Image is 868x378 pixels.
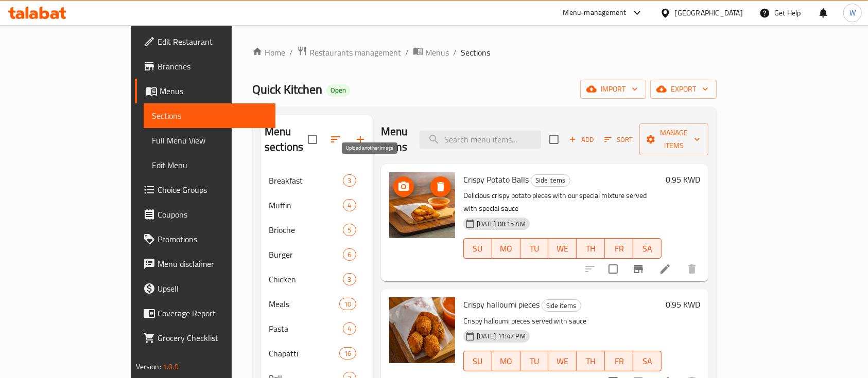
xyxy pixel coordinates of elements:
span: 3 [343,275,355,284]
span: Coupons [158,208,268,221]
span: Select to update [602,258,624,280]
p: Delicious crispy potato pieces with our special mixture served with special sauce [463,189,662,215]
button: MO [492,238,520,259]
li: / [405,46,409,59]
span: Select section [543,129,565,150]
input: search [420,131,541,149]
span: TU [525,354,545,369]
span: 4 [343,324,355,334]
span: Open [326,86,350,95]
div: items [339,298,356,310]
span: Sort [604,134,633,146]
span: Select all sections [302,129,323,150]
span: Promotions [158,233,268,245]
div: Menu-management [563,7,627,19]
h6: 0.95 KWD [666,297,700,312]
div: Breakfast3 [261,168,373,193]
nav: breadcrumb [252,46,717,59]
span: Meals [269,298,339,310]
span: Menu disclaimer [158,258,268,270]
span: Restaurants management [309,46,401,59]
span: SU [468,354,488,369]
div: Meals10 [261,292,373,316]
div: Burger6 [261,242,373,267]
li: / [289,46,293,59]
span: Menus [160,85,268,97]
div: Chicken [269,273,343,285]
span: Sections [461,46,490,59]
a: Menus [413,46,449,59]
li: / [453,46,457,59]
span: 4 [343,201,355,210]
img: Crispy Potato Balls [389,172,455,238]
button: Sort [602,132,635,148]
button: TH [577,351,605,371]
button: SU [463,238,492,259]
button: SA [633,351,662,371]
button: SA [633,238,662,259]
a: Sections [144,103,276,128]
span: Side items [531,174,570,186]
div: items [343,199,356,211]
span: Version: [136,360,161,373]
span: Sort sections [323,127,348,152]
span: MO [496,241,516,256]
span: 3 [343,176,355,186]
span: Chapatti [269,347,339,359]
span: MO [496,354,516,369]
span: Upsell [158,282,268,295]
span: Burger [269,248,343,261]
button: Add section [348,127,373,152]
span: Crispy halloumi pieces [463,297,540,312]
div: Open [326,84,350,97]
span: Sort items [598,132,639,148]
span: 6 [343,250,355,260]
h6: 0.95 KWD [666,172,700,187]
div: items [343,273,356,285]
div: Side items [542,299,581,312]
span: WE [552,241,572,256]
div: items [343,248,356,261]
div: items [339,347,356,359]
span: TH [581,354,601,369]
div: Chicken3 [261,267,373,292]
button: upload picture [393,176,414,197]
span: Breakfast [269,174,343,187]
span: WE [552,354,572,369]
button: TU [520,351,549,371]
button: WE [548,238,577,259]
div: Brioche [269,224,343,236]
button: FR [605,351,633,371]
span: Add item [565,132,598,148]
a: Coverage Report [135,301,276,326]
button: MO [492,351,520,371]
span: Branches [158,60,268,73]
button: delete [680,257,704,281]
span: Grocery Checklist [158,332,268,344]
span: Add [567,134,595,146]
button: TH [577,238,605,259]
a: Restaurants management [297,46,401,59]
span: import [588,83,638,96]
button: Manage items [639,123,708,155]
span: Choice Groups [158,184,268,196]
span: Muffin [269,199,343,211]
button: delete image [430,176,451,197]
span: Full Menu View [152,134,268,147]
a: Full Menu View [144,128,276,153]
span: export [658,83,708,96]
div: Chapatti16 [261,341,373,366]
span: Sections [152,110,268,122]
span: 10 [340,299,355,309]
span: FR [609,241,629,256]
span: SU [468,241,488,256]
span: 16 [340,349,355,358]
a: Promotions [135,227,276,251]
span: [DATE] 08:15 AM [473,219,530,229]
a: Edit Restaurant [135,29,276,54]
button: export [650,80,717,99]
